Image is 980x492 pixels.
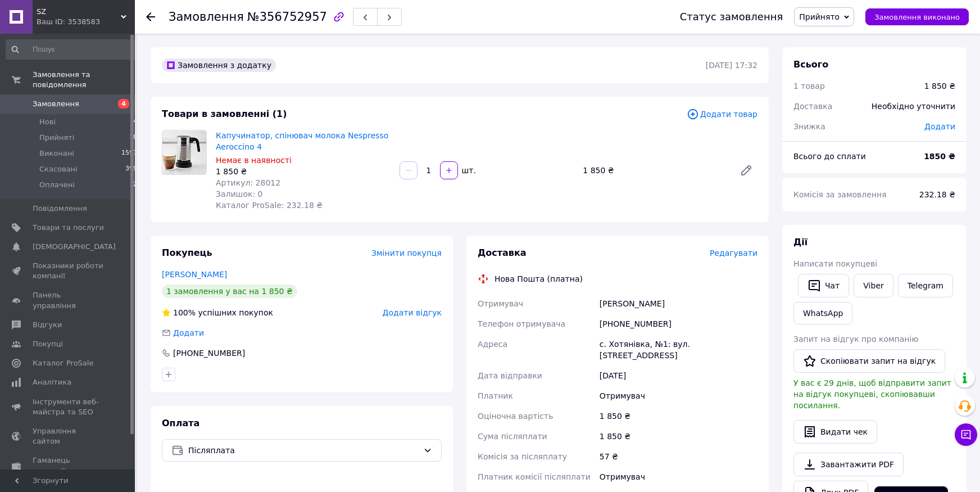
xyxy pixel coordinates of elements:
span: Додати товар [687,108,757,120]
a: [PERSON_NAME] [162,270,227,279]
span: Покупці [33,339,63,349]
button: Видати чек [793,420,877,444]
span: 1597 [121,148,137,159]
a: Завантажити PDF [793,453,904,476]
span: Додати [924,122,955,131]
span: Скасовані [39,164,78,174]
div: 1 850 ₴ [216,166,391,177]
span: Адреса [478,340,507,349]
span: Платник [478,391,513,400]
span: Замовлення виконано [874,13,960,21]
span: Виконані [39,148,74,159]
span: Повідомлення [33,204,87,214]
span: 399 [125,164,137,174]
span: Всього [793,59,828,70]
span: Сума післяплати [478,432,547,441]
span: Прийнято [799,12,840,21]
span: Панель управління [33,290,104,310]
span: Додати відгук [383,308,442,317]
button: Чат з покупцем [955,423,977,446]
span: Редагувати [710,249,757,258]
span: Аналітика [33,377,71,387]
span: SZ [37,7,121,17]
div: Необхідно уточнити [865,94,962,119]
span: Комісія за замовлення [793,190,887,199]
button: Замовлення виконано [865,8,969,25]
span: 1 товар [793,82,825,91]
span: Залишок: 0 [216,189,263,198]
span: Каталог ProSale: 232.18 ₴ [216,201,323,210]
div: 1 850 ₴ [924,80,955,92]
span: Замовлення та повідомлення [33,70,135,90]
span: Комісія за післяплату [478,452,567,461]
div: Нова Пошта (платна) [492,273,586,285]
div: Повернутися назад [146,11,155,22]
span: Післяплата [188,444,419,457]
span: №356752957 [247,10,327,24]
a: Редагувати [735,159,757,182]
a: Viber [854,274,893,297]
span: Оплата [162,418,199,428]
span: Прийняті [39,133,74,143]
span: Каталог ProSale [33,358,93,368]
button: Чат [798,274,849,297]
span: 18 [129,133,137,143]
div: шт. [459,165,477,176]
div: Ваш ID: 3538583 [37,17,135,27]
div: 1 850 ₴ [578,163,731,178]
span: Нові [39,117,56,127]
span: Оціночна вартість [478,412,553,421]
div: 1 850 ₴ [597,426,760,446]
b: 1850 ₴ [924,152,955,161]
div: Отримувач [597,467,760,487]
div: Статус замовлення [680,11,783,22]
span: Телефон отримувача [478,319,565,328]
span: Товари в замовленні (1) [162,109,287,119]
div: 1 замовлення у вас на 1 850 ₴ [162,285,297,298]
span: Немає в наявності [216,156,292,165]
div: Отримувач [597,386,760,406]
span: Відгуки [33,320,62,330]
span: Товари та послуги [33,223,104,233]
span: Гаманець компанії [33,455,104,476]
span: Знижка [793,122,825,131]
span: У вас є 29 днів, щоб відправити запит на відгук покупцеві, скопіювавши посилання. [793,378,951,410]
span: Дата відправки [478,371,542,380]
span: Платник комісії післяплати [478,472,591,481]
div: 57 ₴ [597,446,760,467]
a: WhatsApp [793,302,852,324]
span: 100% [173,308,196,317]
span: Інструменти веб-майстра та SEO [33,397,104,417]
span: Доставка [478,247,527,258]
div: [PHONE_NUMBER] [597,314,760,334]
span: 232.18 ₴ [919,190,955,199]
span: Доставка [793,102,832,111]
span: Змінити покупця [371,249,442,258]
span: Замовлення [169,10,244,24]
a: Капучинатор, спінювач молока Nespresso Aeroccino 4 [216,131,388,151]
span: Замовлення [33,99,79,109]
span: Дії [793,237,807,247]
div: Замовлення з додатку [162,58,276,72]
div: [DATE] [597,365,760,386]
span: Управління сайтом [33,426,104,446]
span: Отримувач [478,299,523,308]
div: [PERSON_NAME] [597,294,760,314]
span: Покупець [162,247,212,258]
div: [PHONE_NUMBER] [172,347,246,359]
div: 1 850 ₴ [597,406,760,426]
img: Капучинатор, спінювач молока Nespresso Aeroccino 4 [162,130,206,174]
div: с. Хотянівка, №1: вул. [STREET_ADDRESS] [597,334,760,365]
button: Скопіювати запит на відгук [793,349,945,373]
span: Показники роботи компанії [33,261,104,281]
span: [DEMOGRAPHIC_DATA] [33,242,116,252]
a: Telegram [898,274,953,297]
span: Оплачені [39,180,75,190]
input: Пошук [6,39,138,60]
time: [DATE] 17:32 [706,61,757,70]
span: Всього до сплати [793,152,866,161]
span: Написати покупцеві [793,259,877,268]
span: 4 [118,99,129,109]
span: Артикул: 28012 [216,178,280,187]
span: Додати [173,328,204,337]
